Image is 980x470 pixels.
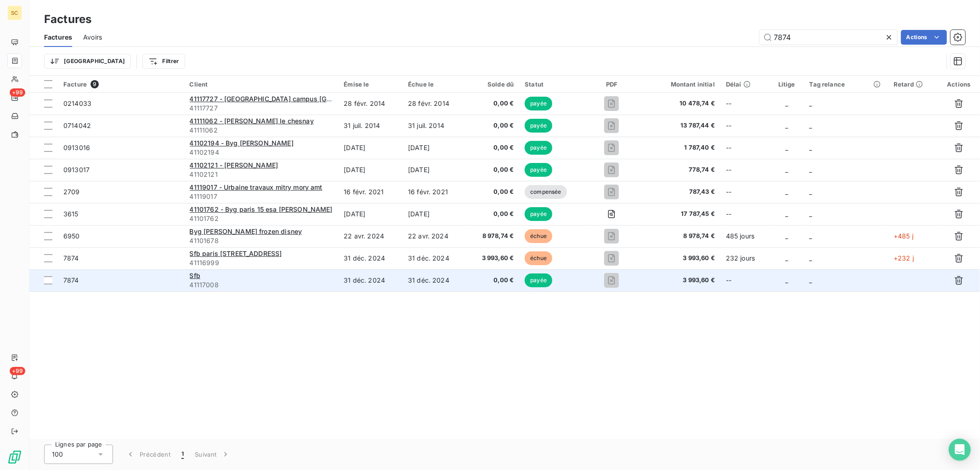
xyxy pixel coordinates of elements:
td: 28 févr. 2014 [338,93,402,115]
span: _ [810,254,812,262]
td: [DATE] [338,203,402,225]
span: 9 [91,80,99,88]
span: _ [810,210,812,218]
td: 16 févr. 2021 [402,181,467,203]
span: _ [810,166,812,174]
div: Tag relance [810,81,883,88]
span: 41111062 - [PERSON_NAME] le chesnay [190,117,314,125]
span: 8 978,74 € [645,232,715,241]
span: 41102121 - [PERSON_NAME] [190,161,278,169]
button: [GEOGRAPHIC_DATA] [44,54,131,69]
span: 0,00 € [472,121,514,130]
span: _ [810,99,812,107]
span: 0714042 [63,122,91,129]
img: Logo LeanPay [7,450,22,464]
span: _ [785,254,788,262]
span: Avoirs [83,33,102,42]
div: Client [190,81,333,88]
h3: Factures [44,11,91,28]
span: 7874 [63,254,79,262]
td: 31 déc. 2024 [338,247,402,269]
span: 41101678 [190,236,333,245]
span: payée [525,273,552,287]
button: Filtrer [142,54,185,69]
span: 3 993,60 € [645,276,715,285]
div: SC [7,6,22,20]
td: [DATE] [338,137,402,159]
span: _ [785,188,788,196]
td: 22 avr. 2024 [402,225,467,247]
span: 0,00 € [472,276,514,285]
td: 28 févr. 2014 [402,93,467,115]
div: Litige [775,81,799,88]
span: payée [525,141,552,155]
span: payée [525,207,552,221]
td: 31 déc. 2024 [338,269,402,291]
span: 41101762 - Byg paris 15 esa [PERSON_NAME] [190,205,333,213]
td: 31 juil. 2014 [402,115,467,137]
td: 22 avr. 2024 [338,225,402,247]
span: 41116999 [190,258,333,267]
span: 0,00 € [472,143,514,152]
span: 0913017 [63,166,90,174]
span: _ [785,144,788,151]
span: 2709 [63,188,80,196]
span: _ [810,232,812,240]
span: 41102194 [190,148,333,157]
span: Sfb [190,272,200,279]
td: -- [720,181,770,203]
a: +99 [7,90,22,105]
span: 17 787,45 € [645,209,715,219]
div: Solde dû [472,81,514,88]
span: Factures [44,33,72,42]
span: _ [785,210,788,218]
td: -- [720,93,770,115]
button: Précédent [120,445,176,464]
div: Actions [943,81,974,88]
span: 1 787,40 € [645,143,715,152]
td: -- [720,269,770,291]
td: 31 déc. 2024 [402,269,467,291]
span: 13 787,44 € [645,121,715,130]
span: 41102121 [190,170,333,179]
span: 41101762 [190,214,333,223]
span: payée [525,163,552,177]
span: 0214033 [63,99,91,107]
span: 7874 [63,276,79,284]
span: 778,74 € [645,165,715,174]
div: Échue le [408,81,461,88]
td: -- [720,137,770,159]
span: +99 [10,88,25,97]
span: 41117727 [190,104,333,113]
div: Open Intercom Messenger [949,439,971,461]
td: 16 févr. 2021 [338,181,402,203]
span: _ [810,188,812,196]
span: _ [785,166,788,174]
td: 31 déc. 2024 [402,247,467,269]
span: 0913016 [63,144,90,151]
td: [DATE] [402,159,467,181]
span: Facture [63,81,87,88]
td: 31 juil. 2014 [338,115,402,137]
span: 0,00 € [472,99,514,108]
td: [DATE] [402,137,467,159]
button: Suivant [189,445,236,464]
span: _ [785,276,788,284]
span: _ [810,276,812,284]
div: Émise le [344,81,397,88]
span: +232 j [894,254,914,262]
span: 8 978,74 € [472,232,514,241]
span: 41117727 - [GEOGRAPHIC_DATA] campus [GEOGRAPHIC_DATA] [190,95,386,103]
span: 10 478,74 € [645,99,715,108]
span: _ [785,99,788,107]
td: -- [720,159,770,181]
span: 41119017 - Urbaine travaux mitry mory amt [190,183,323,191]
span: 41102194 - Byg [PERSON_NAME] [190,139,294,147]
span: 0,00 € [472,187,514,197]
span: 100 [52,450,63,459]
span: 3 993,60 € [645,254,715,263]
span: 3615 [63,210,79,218]
input: Rechercher [759,30,897,45]
td: 485 jours [720,225,770,247]
span: _ [785,232,788,240]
